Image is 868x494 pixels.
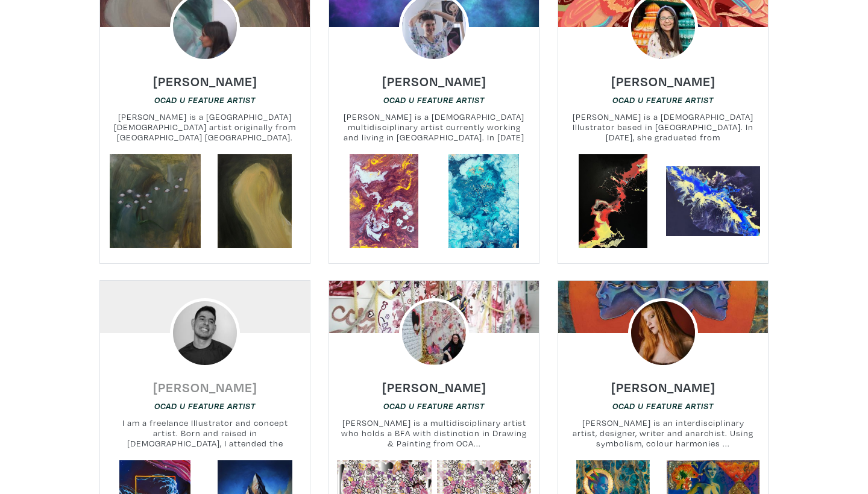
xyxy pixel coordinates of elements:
[154,95,256,105] em: OCAD U Feature Artist
[612,400,714,411] a: OCAD U Feature Artist
[383,400,485,411] a: OCAD U Feature Artist
[100,417,310,449] small: I am a freelance Illustrator and concept artist. Born and raised in [DEMOGRAPHIC_DATA], I attende...
[154,401,256,411] em: OCAD U Feature Artist
[153,377,257,390] a: [PERSON_NAME]
[329,111,539,143] small: [PERSON_NAME] is a [DEMOGRAPHIC_DATA] multidisciplinary artist currently working and living in [G...
[612,95,714,105] em: OCAD U Feature Artist
[100,111,310,143] small: [PERSON_NAME] is a [GEOGRAPHIC_DATA][DEMOGRAPHIC_DATA] artist originally from [GEOGRAPHIC_DATA] [...
[558,417,768,449] small: [PERSON_NAME] is an interdisciplinary artist, designer, writer and anarchist. Using symbolism, co...
[383,95,485,105] em: OCAD U Feature Artist
[153,73,257,89] h6: [PERSON_NAME]
[558,111,768,143] small: [PERSON_NAME] is a [DEMOGRAPHIC_DATA] Illustrator based in [GEOGRAPHIC_DATA]. In [DATE], she grad...
[612,94,714,105] a: OCAD U Feature Artist
[153,379,257,395] h6: [PERSON_NAME]
[399,298,469,368] img: phpThumb.php
[382,377,486,390] a: [PERSON_NAME]
[611,377,715,390] a: [PERSON_NAME]
[170,298,240,368] img: phpThumb.php
[611,73,715,89] h6: [PERSON_NAME]
[153,70,257,84] a: [PERSON_NAME]
[329,417,539,449] small: [PERSON_NAME] is a multidisciplinary artist who holds a BFA with distinction in Drawing & Paintin...
[628,298,698,368] img: phpThumb.php
[612,401,714,411] em: OCAD U Feature Artist
[154,400,256,411] a: OCAD U Feature Artist
[383,94,485,105] a: OCAD U Feature Artist
[382,379,486,395] h6: [PERSON_NAME]
[382,70,486,84] a: [PERSON_NAME]
[383,401,485,411] em: OCAD U Feature Artist
[611,70,715,84] a: [PERSON_NAME]
[154,94,256,105] a: OCAD U Feature Artist
[382,73,486,89] h6: [PERSON_NAME]
[611,379,715,395] h6: [PERSON_NAME]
